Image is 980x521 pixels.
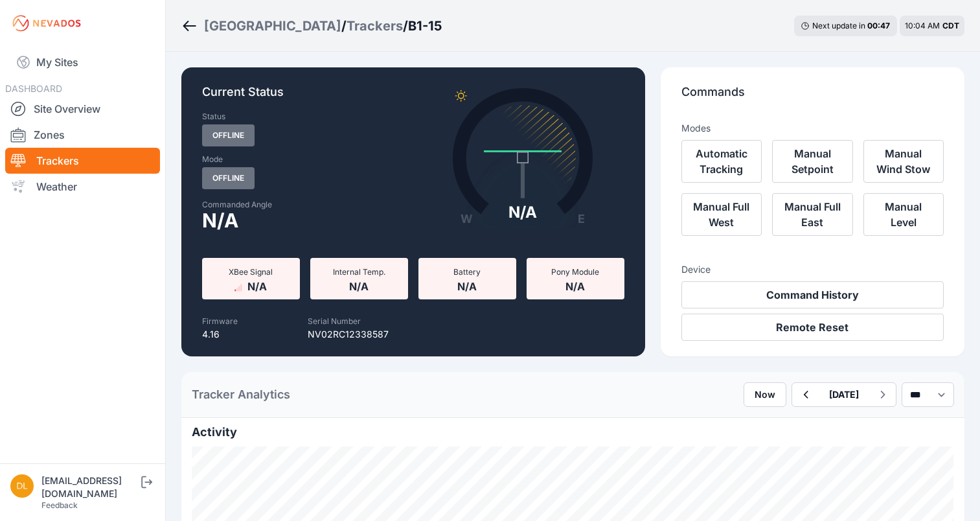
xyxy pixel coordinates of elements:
a: Zones [5,122,160,148]
a: Site Overview [5,96,160,122]
span: / [341,17,347,35]
button: Manual Full East [772,193,852,236]
span: CDT [942,21,959,30]
a: Feedback [41,500,78,510]
span: / [403,17,408,35]
h3: Modes [681,122,711,135]
button: Manual Wind Stow [863,140,944,183]
button: [DATE] [819,383,869,406]
p: NV02RC12338587 [308,328,389,341]
button: Remote Reset [681,314,944,341]
span: XBee Signal [229,267,273,277]
h3: Device [681,263,944,276]
button: Automatic Tracking [681,140,762,183]
a: Trackers [347,17,403,35]
div: 00 : 47 [867,21,891,31]
span: N/A [202,213,238,228]
p: Current Status [202,83,624,111]
a: [GEOGRAPHIC_DATA] [204,17,341,35]
a: Trackers [5,148,160,174]
button: Now [744,382,786,407]
span: Offline [202,124,255,146]
div: N/A [508,202,537,223]
h2: Activity [192,423,954,441]
span: 10:04 AM [905,21,940,30]
label: Commanded Angle [202,200,405,210]
span: DASHBOARD [5,83,62,94]
span: Next update in [812,21,865,30]
nav: Breadcrumb [181,9,442,43]
button: Command History [681,281,944,308]
div: [EMAIL_ADDRESS][DOMAIN_NAME] [41,474,139,500]
button: Manual Full West [681,193,762,236]
span: N/A [247,277,267,293]
p: 4.16 [202,328,238,341]
span: N/A [457,277,477,293]
label: Firmware [202,316,238,326]
button: Manual Setpoint [772,140,852,183]
img: Nevados [10,13,83,34]
img: dlay@prim.com [10,474,34,498]
span: Battery [453,267,481,277]
a: Weather [5,174,160,200]
button: Manual Level [863,193,944,236]
span: N/A [349,277,369,293]
a: My Sites [5,47,160,78]
h2: Tracker Analytics [192,386,290,404]
span: Offline [202,167,255,189]
span: Pony Module [551,267,599,277]
label: Mode [202,154,223,165]
label: Status [202,111,225,122]
span: N/A [565,277,585,293]
h3: B1-15 [408,17,442,35]
p: Commands [681,83,944,111]
label: Serial Number [308,316,361,326]
span: Internal Temp. [333,267,385,277]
